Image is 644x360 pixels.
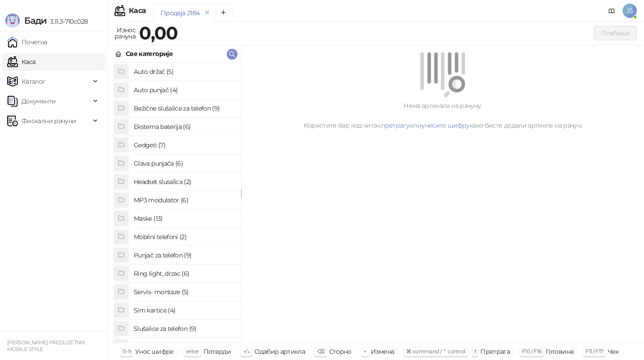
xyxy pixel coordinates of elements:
a: претрагу [381,121,409,129]
span: 0-9 [123,348,131,355]
span: Документи [21,92,55,110]
span: Бади [24,15,47,26]
h4: Glava punjača (6) [134,156,234,171]
div: Сторно [329,346,352,357]
div: Претрага [480,346,510,357]
h4: Sim kartice (4) [134,303,234,317]
span: 3.11.3-710c028 [47,17,88,26]
button: remove [201,9,213,17]
span: F11 / F17 [585,348,603,355]
h4: MP3 modulator (6) [134,193,234,207]
div: Каса [129,7,146,14]
h4: Punjač za telefon (9) [134,248,234,262]
span: Фискални рачуни [21,112,76,130]
button: Add tab [215,4,233,21]
div: Потврди [203,346,231,357]
h4: Bežične slušalice za telefon (9) [134,101,234,116]
h4: Gedgeti (7) [134,138,234,152]
span: enter [186,348,199,355]
div: Износ рачуна [113,24,137,42]
div: Готовина [546,346,573,357]
button: Плаћање [594,26,637,40]
div: Нема артикала на рачуну. Користите бар код читач, или како бисте додали артикле на рачун. [252,101,633,130]
h4: Maske (13) [134,211,234,226]
span: + [364,348,366,355]
a: Почетна [7,33,47,51]
h4: Slušalice za telefon (9) [134,321,234,336]
div: Измена [371,346,394,357]
h4: Headset slusalica (2) [134,175,234,189]
div: Продаја 2184 [161,8,199,18]
h4: Auto punjač (4) [134,83,234,97]
h4: Eksterna baterija (6) [134,120,234,134]
span: ↑/↓ [243,348,250,355]
strong: 0,00 [139,22,178,44]
span: F10 / F16 [522,348,541,355]
h4: Servis- montaze (5) [134,285,234,299]
small: [PERSON_NAME] PREDUZETNIK MOBILE STYLE [7,339,85,352]
div: grid [108,63,241,343]
div: Чек [608,346,619,357]
h4: Ring light, drzac (6) [134,266,234,281]
h4: Mobilni telefoni (2) [134,230,234,244]
span: ⌫ [317,348,324,355]
img: Logo [5,13,20,28]
h4: Staklo za telefon (7) [134,340,234,354]
div: Све категорије [126,49,173,59]
span: Каталог [21,73,46,90]
a: унесите шифру [421,121,470,129]
span: f [475,348,476,355]
a: Каса [7,53,35,71]
div: Унос шифре [135,346,174,357]
div: Одабир артикла [254,346,305,357]
span: JŠ [623,4,637,18]
h4: Auto držač (5) [134,64,234,79]
a: Документација [605,4,619,18]
span: ⌘ command / ⌃ control [406,348,466,355]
